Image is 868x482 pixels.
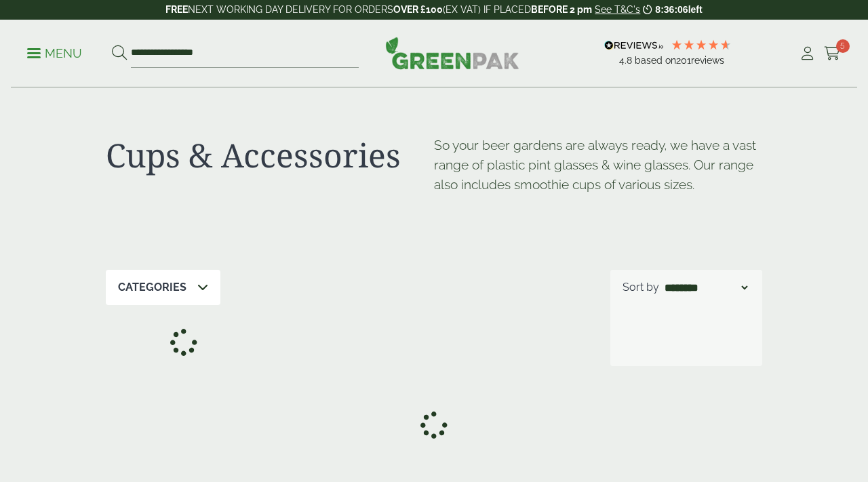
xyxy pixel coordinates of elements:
[106,136,434,175] h1: Cups & Accessories
[27,45,82,62] p: Menu
[595,4,640,15] a: See T&C's
[655,4,688,15] span: 8:36:06
[688,4,703,15] span: left
[671,39,732,51] div: 4.79 Stars
[635,55,676,66] span: Based on
[27,45,82,59] a: Menu
[799,47,816,60] i: My Account
[676,55,691,66] span: 201
[623,279,659,296] p: Sort by
[434,136,762,194] p: So your beer gardens are always ready, we have a vast range of plastic pint glasses & wine glasse...
[619,55,635,66] span: 4.8
[836,39,850,53] span: 5
[662,279,750,296] select: Shop order
[824,43,841,64] a: 5
[118,279,186,296] p: Categories
[393,4,443,15] strong: OVER £100
[824,47,841,60] i: Cart
[385,37,519,69] img: GreenPak Supplies
[691,55,724,66] span: reviews
[531,4,592,15] strong: BEFORE 2 pm
[165,4,188,15] strong: FREE
[604,41,663,50] img: REVIEWS.io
